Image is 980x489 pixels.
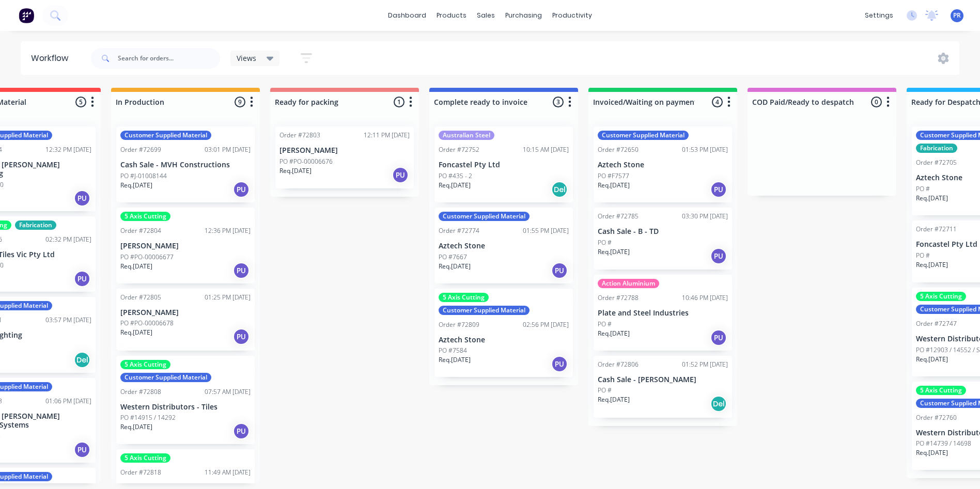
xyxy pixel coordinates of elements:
[439,346,467,355] p: PO #7584
[74,271,90,287] div: PU
[364,131,410,140] div: 12:11 PM [DATE]
[434,208,573,283] div: Customer Supplied MaterialOrder #7277401:55 PM [DATE]Aztech StonePO #7667Req.[DATE]PU
[953,11,961,20] span: PR
[598,181,630,190] p: Req. [DATE]
[594,356,732,418] div: Order #7280601:52 PM [DATE]Cash Sale - [PERSON_NAME]PO #Req.[DATE]Del
[434,289,573,377] div: 5 Axis CuttingCustomer Supplied MaterialOrder #7280902:56 PM [DATE]Aztech StonePO #7584Req.[DATE]PU
[74,352,90,368] div: Del
[523,145,569,154] div: 10:15 AM [DATE]
[916,355,948,364] p: Req. [DATE]
[598,145,639,154] div: Order #72650
[682,360,728,369] div: 01:52 PM [DATE]
[916,439,971,448] p: PO #14739 / 14698
[31,52,73,65] div: Workflow
[233,423,250,439] div: PU
[120,328,152,337] p: Req. [DATE]
[551,356,568,372] div: PU
[116,289,255,351] div: Order #7280501:25 PM [DATE][PERSON_NAME]PO #PO-00006678Req.[DATE]PU
[120,212,170,221] div: 5 Axis Cutting
[598,360,639,369] div: Order #72806
[598,329,630,338] p: Req. [DATE]
[392,167,409,183] div: PU
[120,262,152,271] p: Req. [DATE]
[116,356,255,445] div: 5 Axis CuttingCustomer Supplied MaterialOrder #7280807:57 AM [DATE]Western Distributors - TilesPO...
[120,403,251,412] p: Western Distributors - Tiles
[383,8,431,23] a: dashboard
[551,181,568,198] div: Del
[916,292,966,301] div: 5 Axis Cutting
[279,166,312,176] p: Req. [DATE]
[439,171,472,181] p: PO #435 - 2
[916,386,966,395] div: 5 Axis Cutting
[916,251,930,260] p: PO #
[594,208,732,270] div: Order #7278503:30 PM [DATE]Cash Sale - B - TDPO #Req.[DATE]PU
[682,293,728,303] div: 10:46 PM [DATE]
[120,453,170,463] div: 5 Axis Cutting
[439,320,479,329] div: Order #72809
[439,181,471,190] p: Req. [DATE]
[439,355,471,365] p: Req. [DATE]
[439,262,471,271] p: Req. [DATE]
[598,386,612,395] p: PO #
[120,161,251,169] p: Cash Sale - MVH Constructions
[439,145,479,154] div: Order #72752
[120,319,174,328] p: PO #PO-00006678
[439,253,467,262] p: PO #7667
[594,275,732,351] div: Action AluminiumOrder #7278810:46 PM [DATE]Plate and Steel IndustriesPO #Req.[DATE]PU
[279,131,320,140] div: Order #72803
[205,145,251,154] div: 03:01 PM [DATE]
[598,293,639,303] div: Order #72788
[916,448,948,458] p: Req. [DATE]
[710,248,727,264] div: PU
[598,279,659,288] div: Action Aluminium
[598,375,728,384] p: Cash Sale - [PERSON_NAME]
[205,226,251,235] div: 12:36 PM [DATE]
[45,316,91,325] div: 03:57 PM [DATE]
[233,328,250,345] div: PU
[439,226,479,235] div: Order #72774
[434,127,573,202] div: Australian SteelOrder #7275210:15 AM [DATE]Foncastel Pty LtdPO #435 - 2Req.[DATE]Del
[547,8,597,23] div: productivity
[120,373,211,382] div: Customer Supplied Material
[916,144,957,153] div: Fabrication
[120,171,167,181] p: PO #J-01008144
[472,8,500,23] div: sales
[523,226,569,235] div: 01:55 PM [DATE]
[598,161,728,169] p: Aztech Stone
[205,387,251,397] div: 07:57 AM [DATE]
[74,190,90,207] div: PU
[551,262,568,279] div: PU
[439,336,569,344] p: Aztech Stone
[15,220,56,230] div: Fabrication
[439,306,530,315] div: Customer Supplied Material
[916,225,957,234] div: Order #72711
[598,238,612,247] p: PO #
[500,8,547,23] div: purchasing
[275,127,414,188] div: Order #7280312:11 PM [DATE][PERSON_NAME]PO #PO-00006676Req.[DATE]PU
[916,184,930,194] p: PO #
[598,227,728,236] p: Cash Sale - B - TD
[120,242,251,250] p: [PERSON_NAME]
[439,161,569,169] p: Foncastel Pty Ltd
[710,396,727,412] div: Del
[120,131,211,140] div: Customer Supplied Material
[45,397,91,406] div: 01:06 PM [DATE]
[598,131,689,140] div: Customer Supplied Material
[916,319,957,328] div: Order #72747
[598,212,639,221] div: Order #72785
[120,308,251,317] p: [PERSON_NAME]
[45,145,91,154] div: 12:32 PM [DATE]
[916,413,957,422] div: Order #72760
[120,181,152,190] p: Req. [DATE]
[916,194,948,203] p: Req. [DATE]
[710,181,727,198] div: PU
[431,8,472,23] div: products
[598,171,629,181] p: PO #F7577
[120,226,161,235] div: Order #72804
[120,293,161,302] div: Order #72805
[598,309,728,318] p: Plate and Steel Industries
[682,212,728,221] div: 03:30 PM [DATE]
[120,360,170,369] div: 5 Axis Cutting
[279,157,333,166] p: PO #PO-00006676
[116,208,255,283] div: 5 Axis CuttingOrder #7280412:36 PM [DATE][PERSON_NAME]PO #PO-00006677Req.[DATE]PU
